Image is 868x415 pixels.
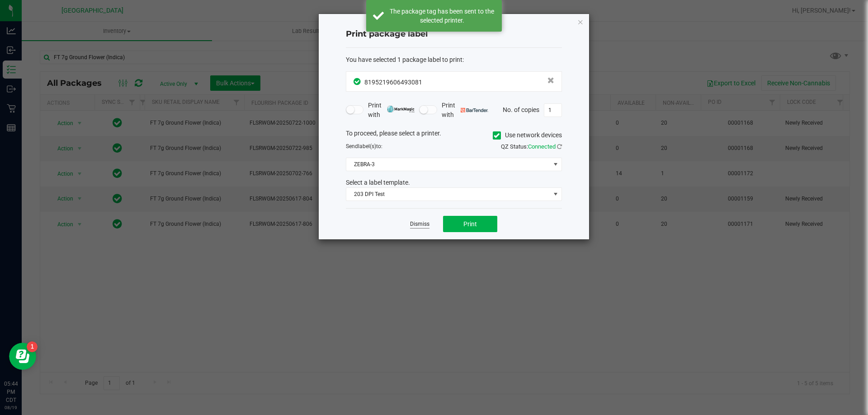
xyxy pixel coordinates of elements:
[346,158,550,171] span: ZEBRA-3
[9,343,36,370] iframe: Resource center
[528,143,556,150] span: Connected
[346,28,562,40] h4: Print package label
[346,143,382,149] span: Send to:
[27,341,38,352] iframe: Resource center unread badge
[346,188,550,201] span: 203 DPI Test
[463,220,477,228] span: Print
[387,106,415,112] img: mark_magic_cybra.png
[354,77,362,86] span: In Sync
[503,106,539,113] span: No. of copies
[358,143,376,149] span: label(s)
[389,7,495,25] div: The package tag has been sent to the selected printer.
[339,178,569,187] div: Select a label template.
[443,216,497,232] button: Print
[493,131,562,140] label: Use network devices
[461,108,488,112] img: bartender.png
[501,143,562,150] span: QZ Status:
[364,79,422,86] span: 8195219606493081
[368,101,415,120] span: Print with
[346,56,462,63] span: You have selected 1 package label to print
[346,55,562,65] div: :
[339,129,569,142] div: To proceed, please select a printer.
[410,220,429,228] a: Dismiss
[442,101,488,120] span: Print with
